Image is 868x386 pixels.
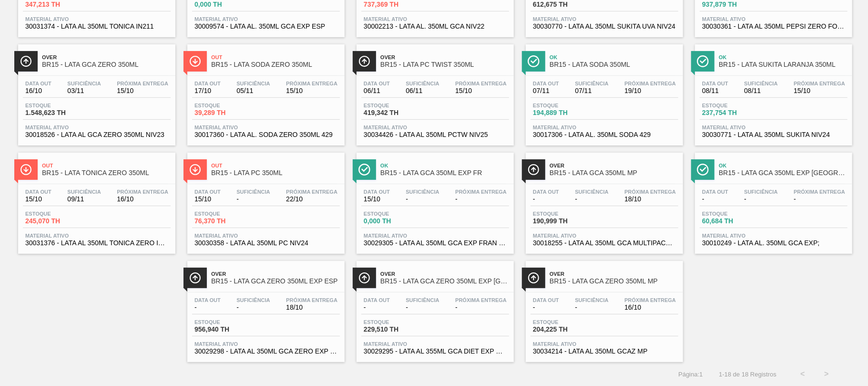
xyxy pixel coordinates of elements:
[364,103,430,108] span: Estoque
[117,196,168,203] span: 16/10
[25,233,168,239] span: Material ativo
[236,87,270,94] span: 05/11
[533,218,600,225] span: 190,999 TH
[194,196,221,203] span: 15/10
[528,272,540,284] img: Ícone
[180,254,349,362] a: ÍconeOverBR15 - LATA GCA ZERO 350ML EXP ESPData out-Suficiência-Próxima Entrega18/10Estoque956,94...
[349,146,519,254] a: ÍconeOkBR15 - LATA GCA 350ML EXP FRData out15/10Suficiência-Próxima Entrega-Estoque0,000 THMateri...
[364,87,390,94] span: 06/11
[794,81,845,86] span: Próxima Entrega
[406,196,439,203] span: -
[624,304,676,311] span: 16/10
[194,319,261,325] span: Estoque
[575,196,608,203] span: -
[194,189,221,195] span: Data out
[519,146,688,254] a: ÍconeOverBR15 - LATA GCA 350ML MPData out-Suficiência-Próxima Entrega18/10Estoque190,999 THMateri...
[349,254,519,362] a: ÍconeOverBR15 - LATA GCA ZERO 350ML EXP [GEOGRAPHIC_DATA]Data out-Suficiência-Próxima Entrega-Est...
[194,1,261,8] span: 0,000 TH
[719,54,848,60] span: Ok
[528,164,540,176] img: Ícone
[236,196,270,203] span: -
[194,109,261,116] span: 39,289 TH
[364,211,430,217] span: Estoque
[25,87,51,94] span: 16/10
[533,103,600,108] span: Estoque
[702,16,845,22] span: Material ativo
[794,196,845,203] span: -
[20,55,32,67] img: Ícone
[533,233,676,239] span: Material ativo
[194,348,337,355] span: 30029298 - LATA AL 350ML GCA ZERO EXP ESP NIV23
[575,304,608,311] span: -
[25,125,168,130] span: Material ativo
[364,23,507,30] span: 30002213 - LATA AL. 350ML GCA NIV22
[533,326,600,333] span: 204,225 TH
[236,304,270,311] span: -
[455,81,507,86] span: Próxima Entrega
[67,87,101,94] span: 03/11
[550,278,678,285] span: BR15 - LATA GCA ZERO 350ML MP
[719,169,848,177] span: BR15 - LATA GCA 350ML EXP EUA
[533,87,559,94] span: 07/11
[702,233,845,239] span: Material ativo
[815,362,838,386] button: >
[550,169,678,177] span: BR15 - LATA GCA 350ML MP
[533,189,559,195] span: Data out
[358,272,370,284] img: Ícone
[697,55,709,67] img: Ícone
[364,189,390,195] span: Data out
[380,54,509,60] span: Over
[286,189,337,195] span: Próxima Entrega
[533,341,676,347] span: Material ativo
[455,297,507,303] span: Próxima Entrega
[719,163,848,168] span: Ok
[211,169,340,177] span: BR15 - LATA PC 350ML
[624,297,676,303] span: Próxima Entrega
[702,211,769,217] span: Estoque
[533,23,676,30] span: 30030770 - LATA AL 350ML SUKITA UVA NIV24
[702,81,728,86] span: Data out
[702,109,769,116] span: 237,754 TH
[688,146,857,254] a: ÍconeOkBR15 - LATA GCA 350ML EXP [GEOGRAPHIC_DATA]Data out-Suficiência-Próxima Entrega-Estoque60,...
[702,1,769,8] span: 937,879 TH
[358,55,370,67] img: Ícone
[42,61,171,68] span: BR15 - LATA GCA ZERO 350ML
[67,196,101,203] span: 09/11
[25,189,51,195] span: Data out
[575,87,608,94] span: 07/11
[533,131,676,138] span: 30017306 - LATA AL. 350ML SODA 429
[624,87,676,94] span: 19/10
[117,189,168,195] span: Próxima Entrega
[11,146,180,254] a: ÍconeOutBR15 - LATA TÔNICA ZERO 350MLData out15/10Suficiência09/11Próxima Entrega16/10Estoque245,...
[364,125,507,130] span: Material ativo
[20,164,32,176] img: Ícone
[194,103,261,108] span: Estoque
[364,240,507,247] span: 30029305 - LATA AL 350ML GCA EXP FRAN NIV23
[717,371,776,378] span: 1 - 18 de 18 Registros
[211,61,340,68] span: BR15 - LATA SODA ZERO 350ML
[702,240,845,247] span: 30010249 - LATA AL. 350ML GCA EXP;
[286,81,337,86] span: Próxima Entrega
[194,341,337,347] span: Material ativo
[744,87,777,94] span: 08/11
[380,271,509,277] span: Over
[194,81,221,86] span: Data out
[194,304,221,311] span: -
[380,61,509,68] span: BR15 - LATA PC TWIST 350ML
[194,87,221,94] span: 17/10
[533,81,559,86] span: Data out
[286,87,337,94] span: 15/10
[11,37,180,146] a: ÍconeOverBR15 - LATA GCA ZERO 350MLData out16/10Suficiência03/11Próxima Entrega15/10Estoque1.548,...
[180,146,349,254] a: ÍconeOutBR15 - LATA PC 350MLData out15/10Suficiência-Próxima Entrega22/10Estoque76,370 THMaterial...
[624,189,676,195] span: Próxima Entrega
[794,87,845,94] span: 15/10
[364,16,507,22] span: Material ativo
[702,23,845,30] span: 30030361 - LATA AL 350ML PEPSI ZERO FOSCA NIV24
[791,362,815,386] button: <
[533,16,676,22] span: Material ativo
[702,196,728,203] span: -
[117,87,168,94] span: 15/10
[194,233,337,239] span: Material ativo
[364,233,507,239] span: Material ativo
[364,341,507,347] span: Material ativo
